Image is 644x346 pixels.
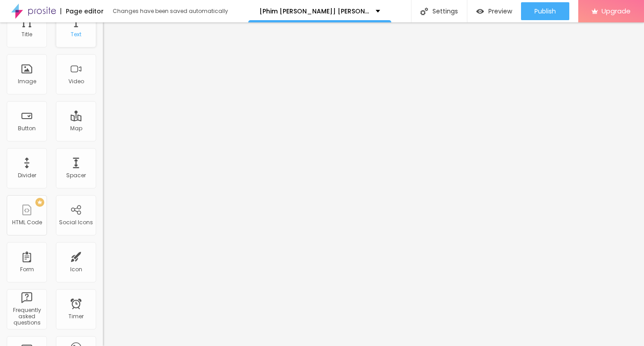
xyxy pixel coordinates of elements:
div: Form [20,266,34,273]
span: Preview [488,8,512,15]
div: Social Icons [59,219,93,226]
div: Text [71,31,81,38]
div: Spacer [66,172,86,179]
div: Title [21,31,32,38]
div: Image [18,78,36,85]
span: Upgrade [602,7,631,15]
div: Page editor [60,8,104,14]
div: Frequently asked questions [9,307,44,326]
button: Preview [467,2,521,20]
img: Icone [420,8,428,15]
div: Video [68,78,84,85]
div: Divider [18,172,36,179]
div: Timer [68,313,84,320]
div: Changes have been saved automatically [113,9,228,14]
img: view-1.svg [476,8,484,15]
div: Button [18,125,36,132]
p: [Phim [PERSON_NAME]] [PERSON_NAME] Của Ngoại Full HD Vietsub Miễn Phí Online - Motchill [259,8,369,14]
span: Publish [534,8,556,15]
div: Icon [70,266,82,273]
button: Publish [521,2,569,20]
div: HTML Code [12,219,42,226]
div: Map [70,125,82,132]
iframe: Editor [103,22,644,346]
